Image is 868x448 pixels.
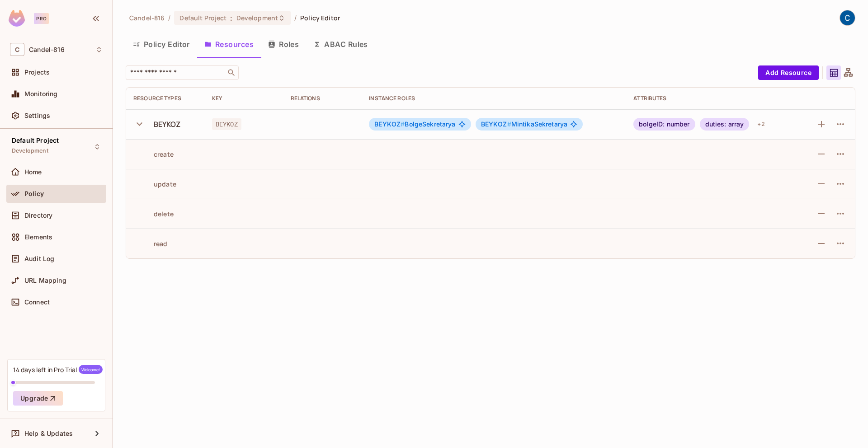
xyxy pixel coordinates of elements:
span: BolgeSekretarya [374,121,455,128]
span: Help & Updates [24,430,73,437]
span: Default Project [179,14,226,22]
div: duties: array [700,118,750,131]
li: / [168,14,170,22]
span: Development [236,14,278,22]
div: Instance roles [369,95,619,102]
span: Connect [24,299,50,306]
div: delete [133,210,174,218]
div: read [133,239,168,248]
img: SReyMgAAAABJRU5ErkJggg== [9,10,25,27]
div: 14 days left in Pro Trial [13,365,103,374]
span: Audit Log [24,255,54,262]
span: URL Mapping [24,277,66,284]
button: Upgrade [13,391,63,406]
span: BEYKOZ [374,120,405,128]
div: Pro [34,13,49,24]
span: : [230,14,233,22]
button: Resources [197,33,261,56]
div: Key [212,95,276,102]
div: Resource Types [133,95,198,102]
img: Candel Brawsha [840,10,855,25]
button: Roles [261,33,306,56]
div: Attributes [633,95,792,102]
button: Add Resource [758,65,819,80]
span: Monitoring [24,90,58,98]
span: Settings [24,112,50,119]
span: Policy Editor [300,14,340,22]
div: create [133,150,174,159]
span: the active workspace [129,14,165,22]
span: Projects [24,69,50,76]
button: ABAC Rules [306,33,375,56]
span: Directory [24,212,52,219]
span: BEYKOZ [481,120,511,128]
span: BEYKOZ [212,118,241,130]
span: Elements [24,233,52,241]
span: Home [24,168,42,176]
div: bolgeID: number [633,118,695,131]
span: # [507,120,511,128]
span: MintikaSekretarya [481,121,568,128]
span: Development [12,147,48,154]
span: Welcome! [79,365,103,374]
span: C [10,43,24,56]
div: + 2 [754,117,768,131]
button: Policy Editor [126,33,197,56]
span: # [401,120,405,128]
li: / [294,14,297,22]
div: BEYKOZ [154,119,181,129]
div: update [133,180,176,188]
div: Relations [291,95,355,102]
span: Workspace: Candel-816 [29,46,65,53]
span: Policy [24,190,44,197]
span: Default Project [12,137,59,144]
